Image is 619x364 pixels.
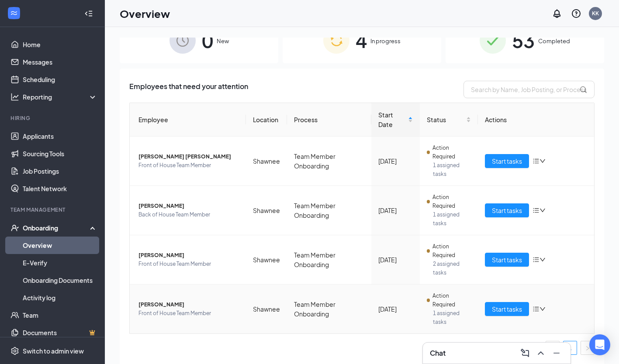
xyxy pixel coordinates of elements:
[138,210,239,219] span: Back of House Team Member
[23,36,97,53] a: Home
[430,348,446,358] h3: Chat
[463,81,595,98] input: Search by Name, Job Posting, or Process
[492,255,522,264] span: Start tasks
[520,348,530,358] svg: ComposeMessage
[287,235,372,285] td: Team Member Onboarding
[533,207,539,214] span: bars
[518,346,532,360] button: ComposeMessage
[485,203,529,217] button: Start tasks
[564,341,577,354] a: 1
[138,152,239,161] span: [PERSON_NAME] [PERSON_NAME]
[23,223,90,232] div: Onboarding
[84,9,93,18] svg: Collapse
[492,156,522,166] span: Start tasks
[378,156,412,166] div: [DATE]
[581,341,595,355] li: Next Page
[485,253,529,267] button: Start tasks
[378,206,412,215] div: [DATE]
[378,255,412,264] div: [DATE]
[23,237,97,254] a: Overview
[592,10,599,17] div: KK
[432,193,471,210] span: Action Required
[217,37,229,45] span: New
[378,304,412,314] div: [DATE]
[23,93,98,101] div: Reporting
[246,285,287,333] td: Shawnee
[546,341,560,355] li: Previous Page
[551,348,562,358] svg: Minimize
[10,347,19,355] svg: Settings
[550,346,564,360] button: Minimize
[23,347,84,355] div: Switch to admin view
[23,180,97,197] a: Talent Network
[23,306,97,324] a: Team
[433,161,471,179] span: 1 assigned tasks
[202,25,213,55] span: 0
[10,93,19,101] svg: Analysis
[533,158,539,165] span: bars
[433,309,471,326] span: 1 assigned tasks
[485,154,529,168] button: Start tasks
[581,341,595,355] button: right
[492,304,522,314] span: Start tasks
[23,271,97,289] a: Onboarding Documents
[539,158,546,164] span: down
[23,71,97,88] a: Scheduling
[246,137,287,186] td: Shawnee
[539,257,546,263] span: down
[539,207,546,213] span: down
[120,6,170,21] h1: Overview
[492,206,522,215] span: Start tasks
[378,110,406,129] span: Start Date
[539,306,546,312] span: down
[23,162,97,180] a: Job Postings
[138,161,239,170] span: Front of House Team Member
[10,206,96,213] div: Team Management
[433,260,471,277] span: 2 assigned tasks
[287,103,372,137] th: Process
[138,300,239,309] span: [PERSON_NAME]
[485,302,529,316] button: Start tasks
[589,334,610,355] div: Open Intercom Messenger
[563,341,577,355] li: 1
[432,242,471,260] span: Action Required
[420,103,478,137] th: Status
[287,137,372,186] td: Team Member Onboarding
[432,144,471,161] span: Action Required
[533,306,539,312] span: bars
[23,324,97,341] a: DocumentsCrown
[138,260,239,268] span: Front of House Team Member
[23,254,97,271] a: E-Verify
[585,346,590,351] span: right
[10,114,96,122] div: Hiring
[552,8,562,19] svg: Notifications
[432,292,471,309] span: Action Required
[23,289,97,306] a: Activity log
[23,53,97,71] a: Messages
[433,210,471,228] span: 1 assigned tasks
[546,341,560,355] button: left
[287,186,372,235] td: Team Member Onboarding
[130,103,246,137] th: Employee
[246,103,287,137] th: Location
[427,115,464,124] span: Status
[533,256,539,263] span: bars
[23,127,97,145] a: Applicants
[138,202,239,210] span: [PERSON_NAME]
[536,348,546,358] svg: ChevronUp
[138,309,239,318] span: Front of House Team Member
[538,37,570,45] span: Completed
[478,103,594,137] th: Actions
[246,186,287,235] td: Shawnee
[370,37,401,45] span: In progress
[287,285,372,333] td: Team Member Onboarding
[129,81,248,98] span: Employees that need your attention
[10,9,18,17] svg: WorkstreamLogo
[246,235,287,285] td: Shawnee
[23,145,97,162] a: Sourcing Tools
[356,25,367,55] span: 4
[10,223,19,232] svg: UserCheck
[138,251,239,260] span: [PERSON_NAME]
[534,346,548,360] button: ChevronUp
[512,25,535,55] span: 53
